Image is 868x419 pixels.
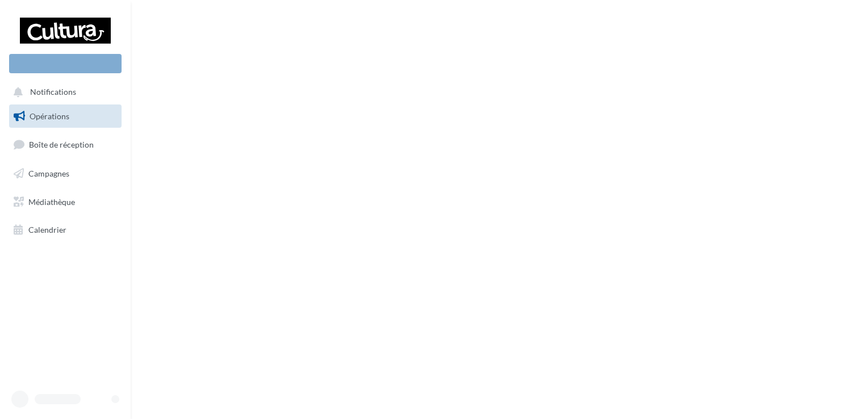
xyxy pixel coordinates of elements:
span: Campagnes [28,169,69,178]
span: Médiathèque [28,196,75,206]
a: Calendrier [7,218,124,242]
a: Boîte de réception [7,132,124,157]
div: Nouvelle campagne [9,54,122,73]
a: Opérations [7,104,124,128]
span: Calendrier [28,225,66,234]
span: Notifications [30,87,76,97]
span: Boîte de réception [29,140,94,149]
a: Médiathèque [7,190,124,214]
a: Campagnes [7,162,124,186]
span: Opérations [30,111,69,121]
